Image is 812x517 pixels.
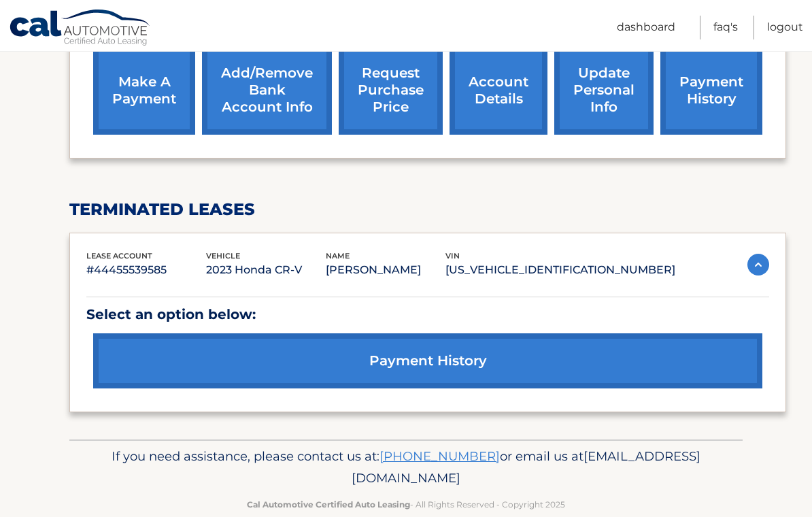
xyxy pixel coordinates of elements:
[202,46,332,135] a: Add/Remove bank account info
[86,251,152,261] span: lease account
[206,251,240,261] span: vehicle
[78,446,734,489] p: If you need assistance, please contact us at: or email us at
[93,46,195,135] a: make a payment
[767,16,803,39] a: Logout
[660,46,762,135] a: payment history
[339,46,443,135] a: request purchase price
[450,46,547,135] a: account details
[86,303,769,327] p: Select an option below:
[617,16,675,39] a: Dashboard
[9,9,152,48] a: Cal Automotive
[326,251,350,261] span: name
[747,254,769,276] img: accordion-active.svg
[352,448,700,486] span: [EMAIL_ADDRESS][DOMAIN_NAME]
[247,499,410,510] strong: Cal Automotive Certified Auto Leasing
[78,497,734,512] p: - All Rights Reserved - Copyright 2025
[206,261,326,280] p: 2023 Honda CR-V
[69,199,786,220] h2: terminated leases
[445,251,460,261] span: vin
[326,261,445,280] p: [PERSON_NAME]
[554,46,654,135] a: update personal info
[713,16,738,39] a: FAQ's
[379,448,500,464] a: [PHONE_NUMBER]
[445,261,675,280] p: [US_VEHICLE_IDENTIFICATION_NUMBER]
[86,261,206,280] p: #44455539585
[93,333,762,388] a: payment history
